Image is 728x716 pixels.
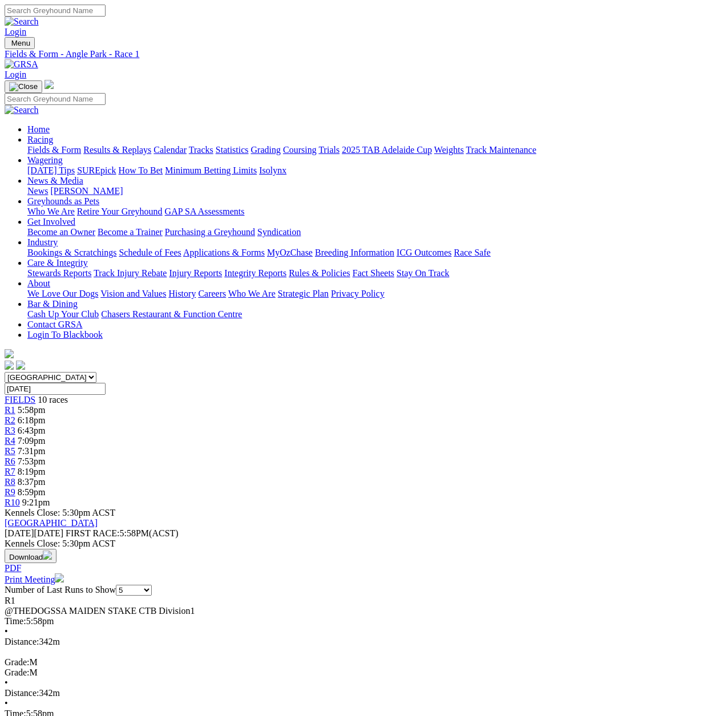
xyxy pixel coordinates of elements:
[198,289,226,298] a: Careers
[5,563,723,573] div: Download
[27,248,116,257] a: Bookings & Scratchings
[27,299,78,309] a: Bar & Dining
[27,268,91,278] a: Stewards Reports
[315,248,394,257] a: Breeding Information
[27,186,723,196] div: News & Media
[27,319,82,329] a: Contact GRSA
[5,446,15,456] a: R5
[5,383,106,395] input: Select date
[5,349,14,358] img: logo-grsa-white.png
[289,268,350,278] a: Rules & Policies
[5,49,723,59] a: Fields & Form - Angle Park - Race 1
[5,698,8,708] span: •
[27,309,99,319] a: Cash Up Your Club
[257,227,301,237] a: Syndication
[5,467,15,476] a: R7
[224,268,286,278] a: Integrity Reports
[27,124,50,134] a: Home
[55,573,64,582] img: printer.svg
[5,17,39,27] img: Search
[5,487,15,497] a: R9
[27,135,53,144] a: Racing
[27,155,63,165] a: Wagering
[228,289,276,298] a: Who We Are
[18,405,46,415] span: 5:58pm
[5,361,14,370] img: facebook.svg
[318,145,339,155] a: Trials
[5,497,20,507] a: R10
[18,446,46,456] span: 7:31pm
[119,165,163,175] a: How To Bet
[5,415,15,425] a: R2
[5,596,15,605] span: R1
[94,268,167,278] a: Track Injury Rebate
[18,456,46,466] span: 7:53pm
[216,145,249,155] a: Statistics
[5,436,15,446] a: R4
[18,436,46,446] span: 7:09pm
[50,186,123,196] a: [PERSON_NAME]
[77,165,116,175] a: SUREpick
[397,268,449,278] a: Stay On Track
[27,248,723,258] div: Industry
[5,395,35,404] span: FIELDS
[5,27,26,37] a: Login
[5,528,63,538] span: [DATE]
[353,268,394,278] a: Fact Sheets
[27,165,75,175] a: [DATE] Tips
[5,563,21,573] a: PDF
[45,80,54,89] img: logo-grsa-white.png
[5,518,98,528] a: [GEOGRAPHIC_DATA]
[434,145,464,155] a: Weights
[27,268,723,278] div: Care & Integrity
[153,145,187,155] a: Calendar
[18,415,46,425] span: 6:18pm
[5,688,723,698] div: 342m
[183,248,265,257] a: Applications & Forms
[66,528,119,538] span: FIRST RACE:
[283,145,317,155] a: Coursing
[5,585,723,596] div: Number of Last Runs to Show
[5,616,723,626] div: 5:58pm
[5,105,39,115] img: Search
[27,145,81,155] a: Fields & Form
[259,165,286,175] a: Isolynx
[5,528,34,538] span: [DATE]
[5,606,723,616] div: @THEDOGSSA MAIDEN STAKE CTB Division1
[5,477,15,487] a: R8
[5,405,15,415] a: R1
[27,217,75,226] a: Get Involved
[397,248,451,257] a: ICG Outcomes
[9,82,38,91] img: Close
[169,268,222,278] a: Injury Reports
[165,227,255,237] a: Purchasing a Greyhound
[466,145,536,155] a: Track Maintenance
[5,657,30,667] span: Grade:
[98,227,163,237] a: Become a Trainer
[27,289,98,298] a: We Love Our Dogs
[331,289,385,298] a: Privacy Policy
[27,258,88,268] a: Care & Integrity
[27,227,723,237] div: Get Involved
[27,227,95,237] a: Become an Owner
[5,616,26,626] span: Time:
[5,456,15,466] a: R6
[27,278,50,288] a: About
[5,508,115,517] span: Kennels Close: 5:30pm ACST
[5,70,26,79] a: Login
[5,539,723,549] div: Kennels Close: 5:30pm ACST
[5,668,723,678] div: M
[18,477,46,487] span: 8:37pm
[5,59,38,70] img: GRSA
[38,395,68,404] span: 10 races
[18,467,46,476] span: 8:19pm
[5,637,723,647] div: 342m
